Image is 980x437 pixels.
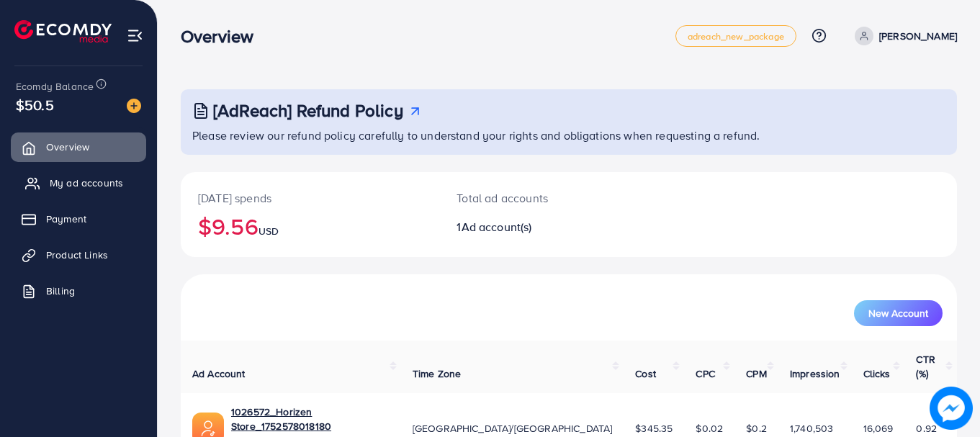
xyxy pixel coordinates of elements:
span: CPM [746,366,766,381]
img: logo [14,20,112,42]
span: [GEOGRAPHIC_DATA]/[GEOGRAPHIC_DATA] [413,421,613,436]
span: CTR (%) [916,352,935,381]
h2: 1 [457,220,616,234]
span: Product Links [46,248,108,262]
a: adreach_new_package [675,25,796,47]
a: Product Links [11,240,146,269]
p: Please review our refund policy carefully to understand your rights and obligations when requesti... [192,127,948,144]
span: $0.2 [746,421,767,436]
a: Billing [11,276,146,305]
span: USD [259,224,279,238]
span: 0.92 [916,421,937,436]
h3: [AdReach] Refund Policy [213,100,403,121]
a: Payment [11,204,146,233]
span: 1,740,503 [790,421,833,436]
span: Ecomdy Balance [16,79,94,94]
span: $50.5 [16,94,54,115]
span: adreach_new_package [688,32,784,41]
h2: $9.56 [198,212,422,240]
a: [PERSON_NAME] [849,27,957,45]
img: menu [127,27,143,44]
span: New Account [868,308,928,318]
span: 16,069 [863,421,894,436]
span: $345.35 [635,421,673,436]
span: My ad accounts [50,176,123,190]
img: image [127,99,141,113]
a: Overview [11,132,146,161]
p: [PERSON_NAME] [879,27,957,45]
span: CPC [696,366,714,381]
span: Impression [790,366,840,381]
span: Cost [635,366,656,381]
a: My ad accounts [11,168,146,197]
h3: Overview [181,26,265,47]
span: $0.02 [696,421,723,436]
span: Overview [46,140,89,154]
span: Payment [46,212,86,226]
span: Ad Account [192,366,246,381]
span: Billing [46,284,75,298]
p: Total ad accounts [457,189,616,207]
button: New Account [854,300,943,326]
a: 1026572_Horizen Store_1752578018180 [231,405,390,434]
span: Clicks [863,366,891,381]
span: Time Zone [413,366,461,381]
img: image [930,387,973,430]
span: Ad account(s) [462,219,532,235]
p: [DATE] spends [198,189,422,207]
